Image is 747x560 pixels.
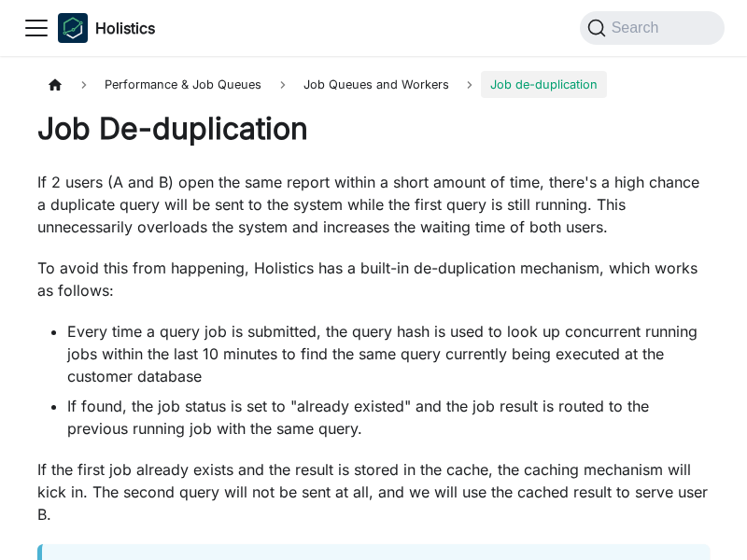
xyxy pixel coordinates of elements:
[58,13,88,43] img: Holistics
[95,71,271,98] span: Performance & Job Queues
[58,13,155,43] a: HolisticsHolisticsHolistics
[67,395,710,440] li: If found, the job status is set to "already existed" and the job result is routed to the previous...
[37,110,710,147] h1: Job De-duplication
[37,71,73,98] a: Home page
[37,458,710,525] p: If the first job already exists and the result is stored in the cache, the caching mechanism will...
[22,14,50,42] button: Toggle navigation bar
[294,71,458,98] span: Job Queues and Workers
[606,20,670,36] span: Search
[580,11,725,45] button: Search (Command+K)
[95,17,155,39] b: Holistics
[67,320,710,387] li: Every time a query job is submitted, the query hash is used to look up concurrent running jobs wi...
[37,71,710,98] nav: Breadcrumbs
[37,171,710,238] p: If 2 users (A and B) open the same report within a short amount of time, there's a high chance a ...
[37,257,710,301] p: To avoid this from happening, Holistics has a built-in de-duplication mechanism, which works as f...
[481,71,607,98] span: Job de-duplication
